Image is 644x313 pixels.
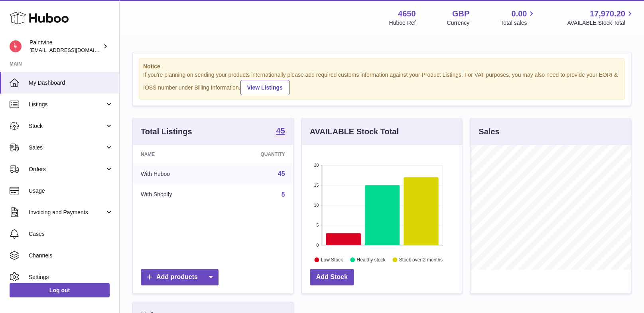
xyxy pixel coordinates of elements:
[567,8,634,27] a: 17,970.20 AVAILABLE Stock Total
[141,269,219,285] a: Add products
[500,19,536,27] span: Total sales
[356,257,386,263] text: Healthy stock
[141,126,192,137] h3: Total Listings
[389,19,416,27] div: Huboo Ref
[29,144,105,152] span: Sales
[133,163,219,184] td: With Huboo
[314,183,319,187] text: 15
[316,223,319,227] text: 5
[29,122,105,130] span: Stock
[30,47,117,53] span: [EMAIL_ADDRESS][DOMAIN_NAME]
[219,145,293,163] th: Quantity
[276,127,285,135] strong: 45
[143,63,620,70] strong: Notice
[479,126,499,137] h3: Sales
[29,79,113,87] span: My Dashboard
[282,191,285,198] a: 5
[512,8,527,19] span: 0.00
[310,126,399,137] h3: AVAILABLE Stock Total
[133,145,219,163] th: Name
[10,283,110,297] a: Log out
[314,203,319,207] text: 10
[500,8,536,27] a: 0.00 Total sales
[29,273,113,281] span: Settings
[447,19,470,27] div: Currency
[398,8,416,19] strong: 4650
[10,40,22,52] img: euan@paintvine.co.uk
[29,209,105,216] span: Invoicing and Payments
[590,8,625,19] span: 17,970.20
[567,19,634,27] span: AVAILABLE Stock Total
[29,252,113,259] span: Channels
[321,257,343,263] text: Low Stock
[316,243,319,247] text: 0
[276,127,285,136] a: 45
[278,170,285,177] a: 45
[452,8,469,19] strong: GBP
[29,101,105,108] span: Listings
[240,80,290,95] a: View Listings
[143,71,620,95] div: If you're planning on sending your products internationally please add required customs informati...
[30,39,101,54] div: Paintvine
[29,187,113,195] span: Usage
[399,257,443,263] text: Stock over 2 months
[29,165,105,173] span: Orders
[133,184,219,205] td: With Shopify
[314,163,319,167] text: 20
[29,230,113,238] span: Cases
[310,269,354,285] a: Add Stock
